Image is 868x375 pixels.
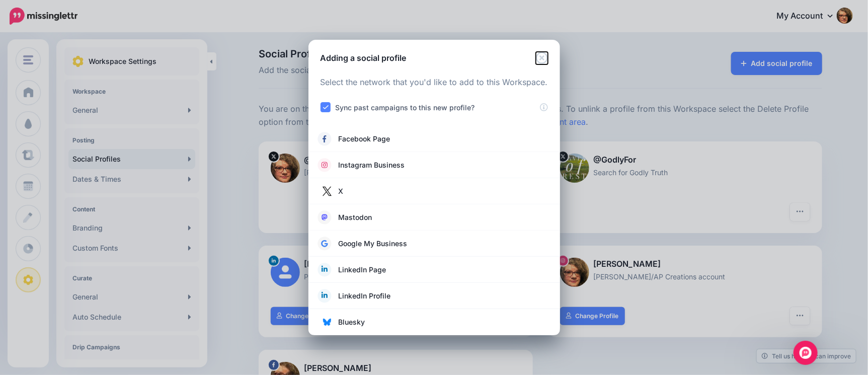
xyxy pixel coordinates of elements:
[323,318,331,326] img: bluesky.png
[319,158,550,172] a: Instagram Business
[339,238,408,250] span: Google My Business
[339,290,391,302] span: LinkedIn Profile
[794,341,818,365] div: Open Intercom Messenger
[319,184,550,198] a: X
[319,132,550,146] a: Facebook Page
[339,264,386,276] span: LinkedIn Page
[319,237,550,251] a: Google My Business
[321,76,548,89] p: Select the network that you'd like to add to this Workspace.
[319,183,335,199] img: twitter.jpg
[336,102,475,113] label: Sync past campaigns to this new profile?
[536,52,548,64] button: Close
[339,316,365,328] span: Bluesky
[319,263,550,277] a: LinkedIn Page
[319,210,550,224] a: Mastodon
[339,159,405,171] span: Instagram Business
[339,185,344,197] span: X
[339,133,390,145] span: Facebook Page
[339,211,372,223] span: Mastodon
[321,52,407,64] h5: Adding a social profile
[319,289,550,303] a: LinkedIn Profile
